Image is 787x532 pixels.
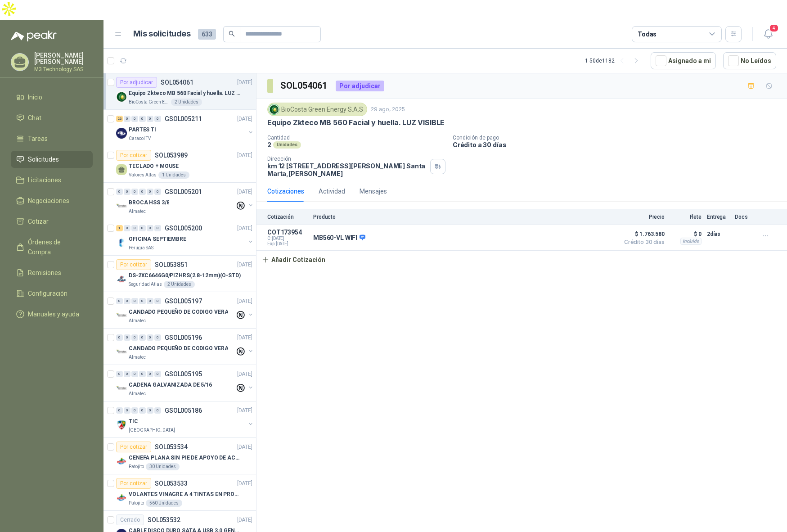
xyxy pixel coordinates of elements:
[11,151,93,168] a: Solicitudes
[237,443,252,451] p: [DATE]
[116,478,151,489] div: Por cotizar
[129,235,186,243] p: OFICINA SEPTIEMBRE
[129,271,241,280] p: DS-2XC6646G0/PIZHRS(2.8-12mm)(O-STD)
[11,171,93,189] a: Licitaciones
[165,334,202,341] p: GSOL005196
[165,298,202,304] p: GSOL005197
[28,154,59,164] span: Solicitudes
[148,517,180,523] p: SOL053532
[129,427,175,434] p: [GEOGRAPHIC_DATA]
[28,309,79,319] span: Manuales y ayuda
[313,214,614,220] p: Producto
[129,490,241,499] p: VOLANTES VINAGRE A 4 TINTAS EN PROPALCOTE VER ARCHIVO ADJUNTO
[129,171,157,179] p: Valores Atlas
[28,113,41,123] span: Chat
[165,189,202,195] p: GSOL005201
[11,89,93,106] a: Inicio
[620,229,665,239] span: $ 1.763.580
[103,146,256,183] a: Por cotizarSOL053989[DATE] TECLADO + MOUSEValores Atlas1 Unidades
[116,116,123,122] div: 23
[198,29,216,40] span: 633
[116,310,127,321] img: Company Logo
[129,344,228,353] p: CANDADO PEQUEÑO DE CODIGO VERA
[453,141,783,149] p: Crédito a 30 días
[131,298,138,304] div: 0
[158,171,189,179] div: 1 Unidades
[116,259,151,270] div: Por cotizar
[139,189,146,195] div: 0
[131,225,138,231] div: 0
[116,77,157,88] div: Por adjudicar
[165,225,202,231] p: GSOL005200
[165,116,202,122] p: GSOL005211
[319,186,345,196] div: Actividad
[129,89,241,98] p: Equipo Zkteco MB 560 Facial y huella. LUZ VISIBLE
[129,308,228,316] p: CANDADO PEQUEÑO DE CODIGO VERA
[124,298,130,304] div: 0
[155,444,188,450] p: SOL053534
[116,456,127,467] img: Company Logo
[269,104,279,114] img: Company Logo
[154,116,161,122] div: 0
[735,214,753,220] p: Docs
[131,189,138,195] div: 0
[129,354,146,361] p: Almatec
[267,162,427,177] p: km 12 [STREET_ADDRESS][PERSON_NAME] Santa Marta , [PERSON_NAME]
[237,115,252,123] p: [DATE]
[116,225,123,231] div: 1
[129,198,169,207] p: BROCA HSS 3/8
[124,225,130,231] div: 0
[124,116,130,122] div: 0
[34,52,93,65] p: [PERSON_NAME] [PERSON_NAME]
[116,371,123,377] div: 0
[147,407,153,414] div: 0
[28,134,48,144] span: Tareas
[139,334,146,341] div: 0
[28,289,67,298] span: Configuración
[147,334,153,341] div: 0
[273,141,301,149] div: Unidades
[129,162,179,171] p: TECLADO + MOUSE
[116,492,127,503] img: Company Logo
[11,130,93,147] a: Tareas
[680,238,702,245] div: Incluido
[124,334,130,341] div: 0
[147,116,153,122] div: 0
[116,186,254,215] a: 0 0 0 0 0 0 GSOL005201[DATE] Company LogoBROCA HSS 3/8Almatec
[129,390,146,397] p: Almatec
[11,264,93,281] a: Remisiones
[453,135,783,141] p: Condición de pago
[28,268,61,278] span: Remisiones
[670,214,702,220] p: Flete
[116,128,127,139] img: Company Logo
[267,214,308,220] p: Cotización
[723,52,776,69] button: No Leídos
[155,152,188,158] p: SOL053989
[116,201,127,212] img: Company Logo
[116,113,254,142] a: 23 0 0 0 0 0 GSOL005211[DATE] Company LogoPARTES TICaracol TV
[11,213,93,230] a: Cotizar
[371,105,405,114] p: 29 ago, 2025
[769,24,779,32] span: 4
[147,189,153,195] div: 0
[139,225,146,231] div: 0
[116,369,254,397] a: 0 0 0 0 0 0 GSOL005195[DATE] Company LogoCADENA GALVANIZADA DE 5/16Almatec
[129,381,212,389] p: CADENA GALVANIZADA DE 5/16
[139,371,146,377] div: 0
[336,81,384,91] div: Por adjudicar
[237,188,252,196] p: [DATE]
[124,371,130,377] div: 0
[267,103,367,116] div: BioCosta Green Energy S.A.S
[139,298,146,304] div: 0
[11,192,93,209] a: Negociaciones
[154,189,161,195] div: 0
[154,407,161,414] div: 0
[129,135,151,142] p: Caracol TV
[129,281,162,288] p: Seguridad Atlas
[164,281,195,288] div: 2 Unidades
[116,274,127,284] img: Company Logo
[139,116,146,122] div: 0
[116,347,127,357] img: Company Logo
[129,126,156,134] p: PARTES TI
[116,334,123,341] div: 0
